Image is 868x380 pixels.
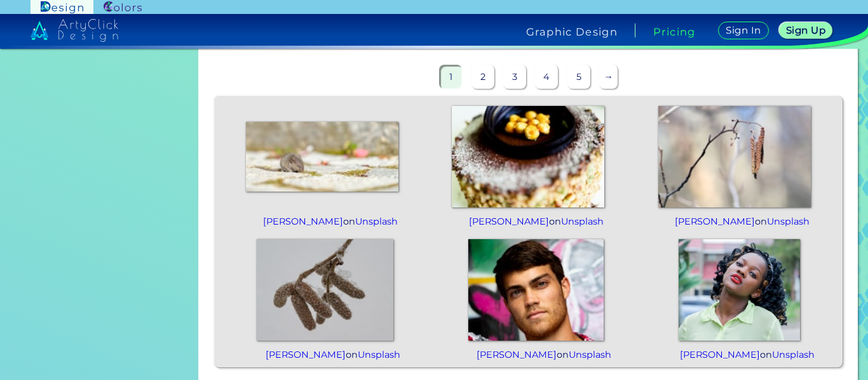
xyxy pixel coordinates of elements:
img: photo-1526379142401-ca74e15f038a [679,239,799,341]
a: [PERSON_NAME] [266,349,346,360]
a: Unsplash [561,216,604,227]
img: ArtyClick Colors logo [104,1,142,13]
p: 3 [503,65,526,88]
img: artyclick_design_logo_white_combined_path.svg [31,19,118,42]
a: [PERSON_NAME] [263,216,343,227]
a: Unsplash [358,349,400,360]
img: photo-1593839677138-2a6800bb519d [468,239,604,341]
a: Unsplash [772,349,815,360]
a: [PERSON_NAME] [477,349,557,360]
p: on [680,348,799,362]
p: 4 [535,65,558,88]
img: photo-1654666134574-da84269e2a5b [452,106,604,207]
p: 5 [567,65,590,88]
a: Unsplash [767,216,810,227]
a: Sign Up [782,23,830,38]
img: photo-1705953615133-b83d1052da34 [257,239,393,341]
p: 1 [439,65,462,88]
img: photo-1616497792888-78cf49b6ee59 [658,106,811,207]
h5: Sign Up [788,26,824,35]
p: on [469,214,588,229]
a: Unsplash [569,349,611,360]
a: Unsplash [355,216,398,227]
a: [PERSON_NAME] [675,216,755,227]
p: on [266,348,384,362]
a: Sign In [721,22,766,39]
p: → [599,65,618,88]
a: Pricing [653,27,696,37]
a: [PERSON_NAME] [680,349,760,360]
p: on [263,214,382,229]
a: [PERSON_NAME] [469,216,549,227]
p: 2 [471,65,494,88]
img: photo-1665933347680-6378e6dce00f [246,106,398,207]
h4: Graphic Design [526,27,618,37]
p: on [477,348,595,362]
p: on [675,214,794,229]
h5: Sign In [728,26,759,35]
